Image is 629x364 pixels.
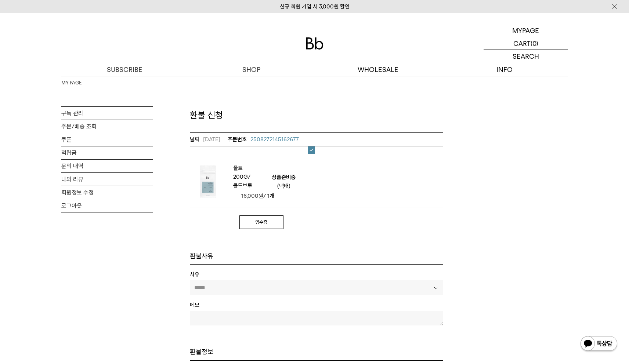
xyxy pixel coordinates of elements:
th: 사유 [190,270,443,279]
em: [DATE] [190,135,220,144]
p: (0) [531,37,538,50]
span: 200g [233,174,250,180]
strong: 16,000원 [241,193,263,199]
a: 주문/배송 조회 [61,120,153,133]
div: (택배) [277,182,290,190]
a: CART (0) [484,37,568,50]
p: WHOLESALE [315,63,441,76]
span: 영수증 [255,219,267,225]
a: MY PAGE [61,79,82,87]
a: 적립금 [61,146,153,159]
span: 2508272145162677 [250,136,299,143]
a: 신규 회원 가입 시 3,000원 할인 [280,3,350,10]
p: CART [513,37,531,50]
a: 회원정보 수정 [61,186,153,199]
th: 메모 [190,301,443,309]
a: 로그아웃 [61,199,153,212]
em: 상품준비중 [272,173,296,182]
img: 몰트 [190,164,226,200]
h4: 환불사유 [190,252,443,265]
a: 쿠폰 [61,133,153,146]
td: / 1개 [241,192,274,200]
p: INFO [441,63,568,76]
a: MYPAGE [484,24,568,37]
a: 나의 리뷰 [61,173,153,186]
a: 영수증 [239,215,283,229]
p: 환불 신청 [190,109,443,121]
a: 몰트 [233,164,252,172]
a: 2508272145162677 [228,135,299,144]
span: 콜드브루 [233,182,252,189]
p: SEARCH [513,50,539,63]
a: 문의 내역 [61,160,153,172]
a: SUBSCRIBE [61,63,188,76]
p: MYPAGE [512,24,539,37]
img: 카카오톡 채널 1:1 채팅 버튼 [580,335,618,353]
a: 구독 관리 [61,107,153,120]
img: 로고 [306,37,323,50]
h4: 환불정보 [190,347,443,360]
a: SHOP [188,63,315,76]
